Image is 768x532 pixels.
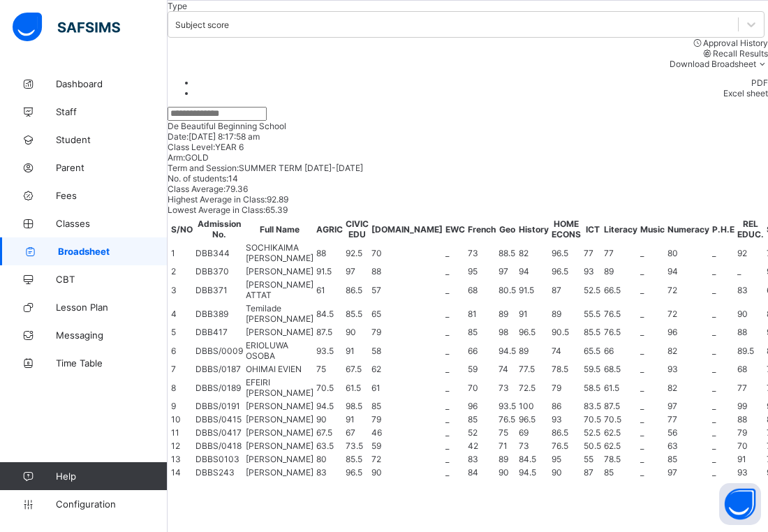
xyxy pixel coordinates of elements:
td: 96 [467,400,496,412]
td: 70 [467,376,496,399]
td: [PERSON_NAME] [245,440,314,452]
td: _ [445,242,466,264]
td: 93.5 [498,400,517,412]
td: 86 [551,400,582,412]
td: 93 [737,466,765,478]
td: 86.5 [345,279,369,301]
span: Dashboard [56,78,168,89]
td: 90.5 [551,326,582,338]
td: [PERSON_NAME] [245,265,314,277]
td: 66 [467,339,496,362]
td: 79 [371,326,443,338]
span: Date: [168,131,189,142]
td: 97 [667,466,710,478]
td: 66.5 [603,279,638,301]
td: _ [445,453,466,465]
td: 9 [170,400,193,412]
span: Parent [56,162,168,173]
td: 67 [345,427,369,438]
td: EFEIRI [PERSON_NAME] [245,376,314,399]
td: 42 [467,440,496,452]
span: Type [168,1,187,11]
td: 72 [371,453,443,465]
td: 69 [518,427,549,438]
td: [PERSON_NAME] [245,427,314,438]
td: 46 [371,427,443,438]
th: REL EDUC. [737,218,765,240]
td: 11 [170,427,193,438]
td: _ [445,400,466,412]
td: 8 [170,376,193,399]
td: 59 [467,363,496,375]
td: 89 [498,453,517,465]
td: 76.5 [551,440,582,452]
th: AGRIC [316,218,344,240]
th: [DOMAIN_NAME] [371,218,443,240]
td: 76.5 [498,413,517,425]
td: OHIMAI EVIEN [245,363,314,375]
td: 83 [316,466,344,478]
td: 94 [667,265,710,277]
td: 90 [737,302,765,325]
td: 83.5 [583,400,602,412]
td: 91 [737,453,765,465]
td: 96.5 [551,242,582,264]
td: _ [640,326,665,338]
td: 62.5 [603,427,638,438]
span: Broadsheet [58,246,168,257]
td: 73 [498,376,517,399]
span: Messaging [56,330,168,341]
td: _ [640,427,665,438]
li: dropdown-list-item-text-1 [195,88,768,98]
td: 85 [603,466,638,478]
span: Staff [56,106,168,117]
td: [PERSON_NAME] [245,400,314,412]
td: 73.5 [345,440,369,452]
td: 75 [498,427,517,438]
td: 88 [737,413,765,425]
td: _ [640,413,665,425]
span: CBT [56,274,168,285]
th: CIVIC EDU [345,218,369,240]
td: 93 [667,363,710,375]
td: 12 [170,440,193,452]
span: Class Level: [168,142,215,152]
td: 58 [371,339,443,362]
td: 85 [467,413,496,425]
td: 77 [667,413,710,425]
td: 68.5 [603,363,638,375]
td: _ [711,363,735,375]
td: _ [445,339,466,362]
td: 61 [316,279,344,301]
td: 74 [498,363,517,375]
span: Time Table [56,357,168,369]
td: 94.5 [498,339,517,362]
span: 14 [228,173,238,184]
td: 90 [371,466,443,478]
td: 90 [498,466,517,478]
span: 79.36 [226,184,248,194]
td: 80 [667,242,710,264]
td: _ [640,339,665,362]
td: _ [640,265,665,277]
td: 92.5 [345,242,369,264]
td: 74 [551,339,582,362]
th: Admission No. [195,218,244,240]
td: 1 [170,242,193,264]
span: Fees [56,190,168,201]
span: Lesson Plan [56,302,168,313]
td: 55 [583,453,602,465]
td: _ [445,302,466,325]
td: 87.5 [316,326,344,338]
td: _ [640,302,665,325]
td: 4 [170,302,193,325]
th: French [467,218,496,240]
td: 93 [551,413,582,425]
td: 85.5 [345,302,369,325]
span: Class Average: [168,184,226,194]
td: _ [445,413,466,425]
span: De Beautiful Beginning School [168,121,286,131]
td: 83 [737,279,765,301]
th: EWC [445,218,466,240]
td: 70 [371,242,443,264]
